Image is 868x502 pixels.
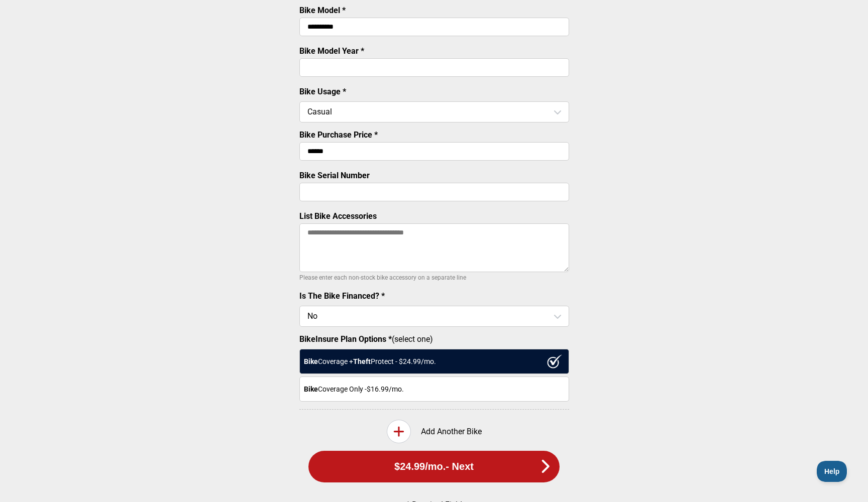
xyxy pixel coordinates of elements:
strong: Theft [353,357,371,365]
div: Coverage + Protect - $ 24.99 /mo. [299,349,569,374]
strong: Bike [304,357,318,365]
span: /mo. [425,461,446,472]
label: Is The Bike Financed? * [299,291,385,301]
img: ux1sgP1Haf775SAghJI38DyDlYP+32lKFAAAAAElFTkSuQmCC [547,354,562,368]
label: (select one) [299,334,569,344]
label: List Bike Accessories [299,211,377,221]
strong: BikeInsure Plan Options * [299,334,392,344]
label: Bike Model * [299,6,346,15]
strong: Bike [304,385,318,393]
p: Please enter each non-stock bike accessory on a separate line [299,272,569,284]
label: Bike Usage * [299,87,346,96]
label: Bike Purchase Price * [299,130,378,140]
div: Add Another Bike [299,420,569,443]
div: Coverage Only - $16.99 /mo. [299,376,569,402]
button: $24.99/mo.- Next [308,451,560,482]
iframe: Toggle Customer Support [817,461,848,482]
label: Bike Serial Number [299,171,370,180]
label: Bike Model Year * [299,46,364,56]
